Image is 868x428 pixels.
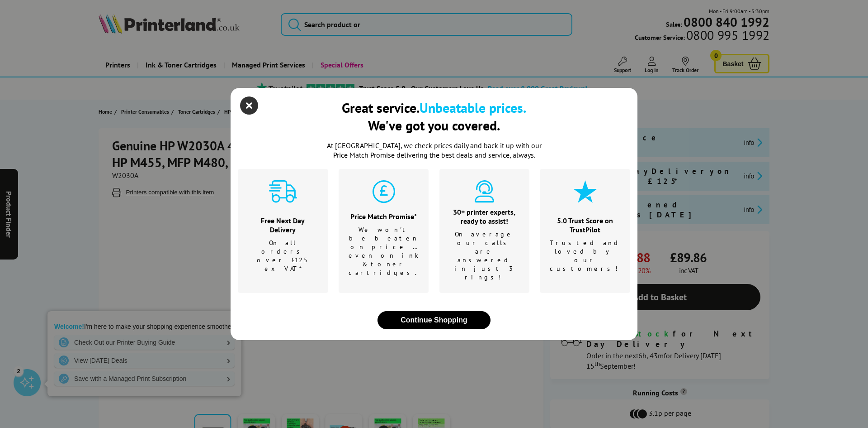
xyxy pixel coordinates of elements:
div: Price Match Promise* [349,212,419,221]
button: close modal [377,311,491,329]
p: Trusted and loved by our customers! [550,239,621,273]
button: close modal [242,99,256,112]
p: On all orders over £125 ex VAT* [249,239,317,273]
p: We won't be beaten on price …even on ink & toner cartridges. [349,226,419,277]
div: Free Next Day Delivery [249,216,317,234]
div: Great service. We've got you covered. [342,99,526,134]
div: 5.0 Trust Score on TrustPilot [550,216,621,234]
div: 30+ printer experts, ready to assist! [451,207,519,226]
b: Unbeatable prices. [420,99,526,116]
p: On average our calls are answered in just 3 rings! [451,230,519,282]
p: At [GEOGRAPHIC_DATA], we check prices daily and back it up with our Price Match Promise deliverin... [321,141,547,160]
